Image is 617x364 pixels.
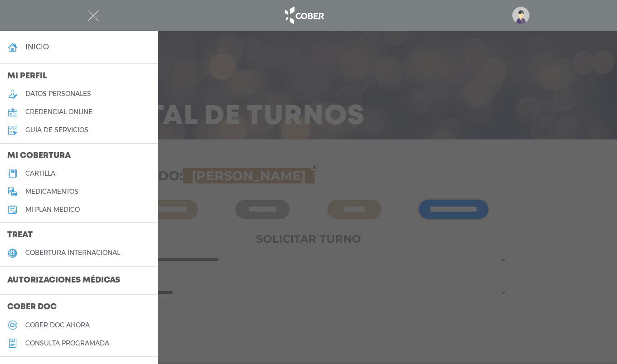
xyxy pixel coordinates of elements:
[25,170,55,177] h5: cartilla
[25,188,78,196] h5: medicamentos
[25,249,120,257] h5: cobertura internacional
[87,10,99,21] img: Cober_menu-close-white.svg
[25,340,109,347] h5: consulta programada
[25,321,90,329] h5: Cober doc ahora
[512,7,530,24] img: profile-placeholder.svg
[25,108,92,116] h5: credencial online
[25,126,88,134] h5: guía de servicios
[25,206,80,214] h5: Mi plan médico
[25,43,49,51] h4: inicio
[25,90,91,98] h5: datos personales
[280,5,328,26] img: logo_cober_home-white.png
